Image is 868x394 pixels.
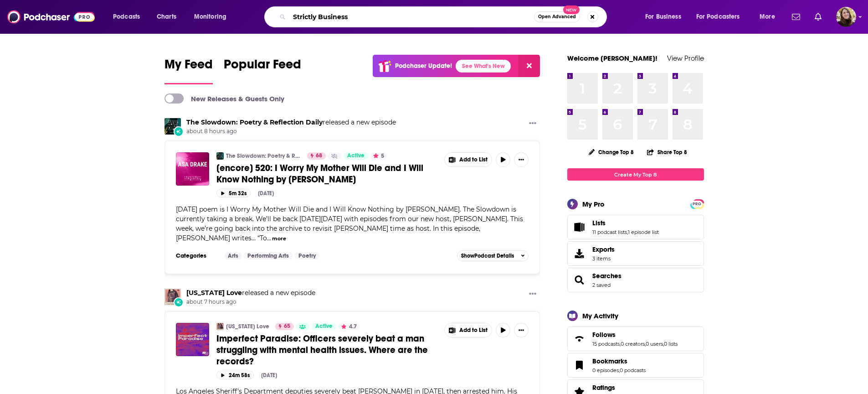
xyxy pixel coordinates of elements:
[164,289,181,305] img: California Love
[592,219,606,227] span: Lists
[647,143,688,161] button: Share Top 8
[692,200,703,207] a: PRO
[583,146,640,158] button: Change Top 8
[188,10,238,24] button: open menu
[186,289,242,297] a: California Love
[592,282,611,288] a: 2 saved
[696,10,740,23] span: For Podcasters
[258,190,274,197] div: [DATE]
[224,252,242,259] a: Arts
[216,189,251,197] button: 5m 32s
[811,9,825,25] a: Show notifications dropdown
[628,229,659,235] a: 1 episode list
[534,11,580,22] button: Open AdvancedNew
[525,289,540,300] button: Show More Button
[174,126,184,136] div: New Episode
[445,153,492,166] button: Show More Button
[664,341,678,347] a: 0 lists
[646,341,663,347] a: 0 users
[216,323,224,330] a: California Love
[567,268,704,292] span: Searches
[592,341,620,347] a: 15 podcasts
[514,152,529,167] button: Show More Button
[567,168,704,181] a: Create My Top 8
[226,152,301,160] a: The Slowdown: Poetry & Reflection Daily
[645,10,681,23] span: For Business
[289,10,534,24] input: Search podcasts, credits, & more...
[663,341,664,347] span: ,
[224,57,301,78] span: Popular Feed
[186,298,315,306] span: about 7 hours ago
[836,7,856,27] img: User Profile
[582,200,605,208] div: My Pro
[216,371,254,379] button: 24m 58s
[295,252,319,259] a: Poetry
[592,331,678,339] a: Follows
[667,54,704,62] a: View Profile
[194,10,226,23] span: Monitoring
[176,152,209,186] img: [encore] 520: I Worry My Mother Will Die and I Will Know Nothing by Asa Drake
[186,118,323,126] a: The Slowdown: Poetry & Reflection Daily
[592,367,619,373] a: 0 episodes
[216,333,428,367] span: Imperfect Paradise: Officers severely beat a man struggling with mental health issues. Where are ...
[370,152,387,160] button: 5
[567,353,704,378] span: Bookmarks
[224,57,301,84] a: Popular Feed
[538,15,576,19] span: Open Advanced
[186,128,396,135] span: about 8 hours ago
[592,331,616,339] span: Follows
[344,152,368,160] a: Active
[570,247,589,260] span: Exports
[284,322,290,331] span: 65
[107,10,152,24] button: open menu
[216,333,438,367] a: Imperfect Paradise: Officers severely beat a man struggling with mental health issues. Where are ...
[567,215,704,239] span: Lists
[174,297,184,307] div: New Episode
[216,152,224,160] img: The Slowdown: Poetry & Reflection Daily
[836,7,856,27] span: Logged in as katiefuchs
[164,118,181,135] img: The Slowdown: Poetry & Reflection Daily
[567,241,704,266] a: Exports
[186,118,396,127] h3: released a new episode
[267,234,271,242] span: ...
[456,60,511,73] a: See What's New
[760,10,775,23] span: More
[459,156,488,163] span: Add to List
[316,151,322,161] span: 68
[347,151,365,161] span: Active
[514,323,529,337] button: Show More Button
[621,341,645,347] a: 0 creators
[690,10,753,24] button: open menu
[592,384,638,392] a: Ratings
[445,323,492,337] button: Show More Button
[627,229,628,235] span: ,
[592,357,646,365] a: Bookmarks
[151,10,182,24] a: Charts
[315,322,333,331] span: Active
[176,252,217,259] h3: Categories
[592,245,615,254] span: Exports
[339,323,360,330] button: 4.7
[567,327,704,351] span: Follows
[620,341,621,347] span: ,
[186,289,315,297] h3: released a new episode
[275,323,294,330] a: 65
[164,57,213,78] span: My Feed
[788,9,804,25] a: Show notifications dropdown
[620,367,646,373] a: 0 podcasts
[592,384,615,392] span: Ratings
[645,341,646,347] span: ,
[176,323,209,356] a: Imperfect Paradise: Officers severely beat a man struggling with mental health issues. Where are ...
[261,372,277,378] div: [DATE]
[570,332,589,345] a: Follows
[570,221,589,233] a: Lists
[113,10,140,23] span: Podcasts
[563,5,580,14] span: New
[592,229,627,235] a: 11 podcast lists
[459,327,488,334] span: Add to List
[457,250,529,261] button: ShowPodcast Details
